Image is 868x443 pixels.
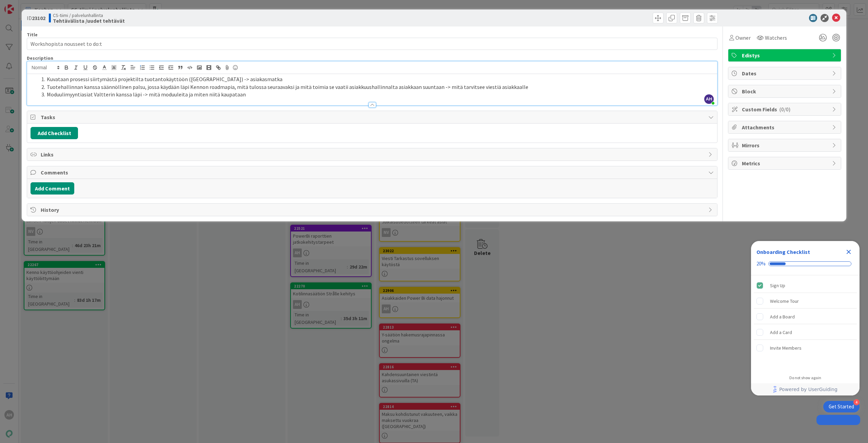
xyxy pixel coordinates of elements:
div: Add a Card is incomplete. [754,325,857,340]
span: Tasks [41,113,705,121]
span: Owner [735,34,751,42]
span: Dates [742,69,829,77]
b: Tehtävälista /uudet tehtävät [53,18,125,23]
div: Welcome Tour [770,297,799,305]
div: 4 [853,399,860,405]
div: Checklist Container [751,241,860,395]
div: Footer [751,383,860,395]
div: Get Started [829,403,854,410]
li: Tuotehallinnan kanssa säännöllinen palsu, jossa käydään läpi Kennon roadmapia, mitä tulossa seura... [39,83,714,91]
label: Title [27,32,38,38]
div: Sign Up [770,281,785,290]
button: Add Checklist [31,127,78,139]
div: Add a Board is incomplete. [754,309,857,324]
div: Onboarding Checklist [756,248,810,256]
span: ID [27,14,45,22]
span: Links [41,150,705,159]
span: Description [27,55,53,61]
span: Attachments [742,123,829,131]
div: Sign Up is complete. [754,278,857,293]
div: Do not show again [789,375,821,381]
span: AH [704,94,714,104]
span: Custom Fields [742,105,829,113]
span: Metrics [742,159,829,167]
div: Open Get Started checklist, remaining modules: 4 [823,401,860,412]
span: CS-tiimi / palvelunhallinta [53,13,125,18]
button: Add Comment [31,182,74,195]
span: ( 0/0 ) [779,106,790,113]
div: Welcome Tour is incomplete. [754,294,857,309]
div: Invite Members is incomplete. [754,340,857,355]
div: Checklist progress: 20% [756,261,854,267]
span: Powered by UserGuiding [779,385,837,393]
span: Block [742,87,829,95]
a: Powered by UserGuiding [754,383,856,395]
div: Add a Card [770,328,792,336]
span: Watchers [765,34,787,42]
span: History [41,206,705,214]
li: Kuvataan prosessi siirtymästä projektilta tuotantokäyttöön ([GEOGRAPHIC_DATA]) -> asiakasmatka [39,75,714,83]
input: type card name here... [27,38,717,50]
div: Close Checklist [843,246,854,257]
div: Add a Board [770,313,795,321]
div: Invite Members [770,344,802,352]
div: 20% [756,261,766,267]
span: Edistys [742,51,829,59]
b: 23102 [32,15,45,21]
span: Mirrors [742,141,829,149]
span: Comments [41,168,705,177]
div: Checklist items [751,275,860,371]
li: Moduulimyyntiasiat Valtterin kanssa läpi -> mitä moduuleita ja miten niitä kaupataan [39,91,714,98]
